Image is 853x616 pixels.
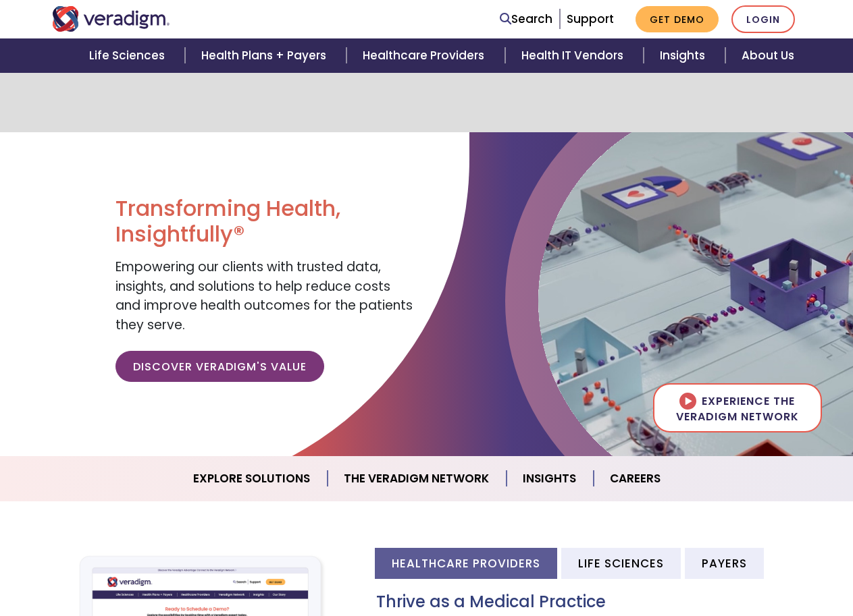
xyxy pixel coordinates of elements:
span: Empowering our clients with trusted data, insights, and solutions to help reduce costs and improv... [115,258,413,334]
h1: Transforming Health, Insightfully® [115,196,416,248]
a: Support [567,11,614,27]
img: Veradigm logo [52,6,170,32]
li: Life Sciences [561,548,681,578]
a: Careers [594,461,677,496]
a: Insights [507,461,594,496]
a: Health Plans + Payers [185,38,346,73]
a: Get Demo [636,6,719,32]
a: The Veradigm Network [328,461,507,496]
li: Payers [685,548,764,578]
a: Life Sciences [73,38,185,73]
a: About Us [725,38,810,73]
li: Healthcare Providers [375,548,557,578]
a: Insights [644,38,725,73]
a: Discover Veradigm's Value [115,351,324,382]
a: Explore Solutions [177,461,328,496]
a: Search [500,10,552,28]
a: Healthcare Providers [346,38,505,73]
a: Login [731,5,795,33]
a: Health IT Vendors [505,38,644,73]
h3: Thrive as a Medical Practice [376,592,802,612]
